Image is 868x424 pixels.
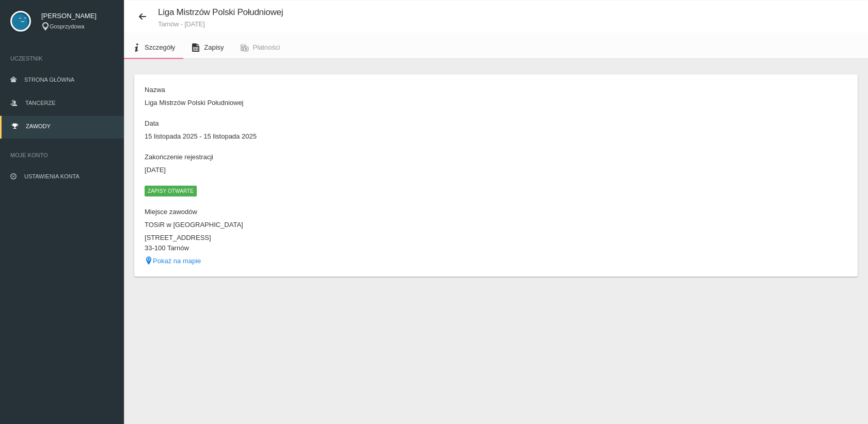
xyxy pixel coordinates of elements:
[232,36,289,59] a: Płatności
[41,22,114,31] div: Gosprzydowa
[145,233,491,243] dd: [STREET_ADDRESS]
[145,118,491,129] dt: Data
[145,152,491,162] dt: Zakończenie rejestracji
[10,150,114,160] span: Moje konto
[158,21,283,27] small: Tarnów - [DATE]
[26,123,51,129] span: Zawody
[158,7,283,17] span: Liga Mistrzów Polski Południowej
[145,165,491,175] dd: [DATE]
[10,53,114,64] span: Uczestnik
[25,100,55,106] span: Tancerze
[145,220,491,230] dd: TOSiR w [GEOGRAPHIC_DATA]
[145,243,491,253] dd: 33-100 Tarnów
[145,187,197,194] a: Zapisy otwarte
[145,43,175,51] span: Szczegóły
[145,257,201,265] a: Pokaż na mapie
[24,77,74,83] span: Strona główna
[204,43,224,51] span: Zapisy
[10,11,31,32] img: svg
[41,11,114,21] span: [PERSON_NAME]
[183,36,232,59] a: Zapisy
[24,173,80,179] span: Ustawienia konta
[145,85,491,95] dt: Nazwa
[145,186,197,196] span: Zapisy otwarte
[253,43,280,51] span: Płatności
[145,207,491,217] dt: Miejsce zawodów
[124,36,183,59] a: Szczegóły
[145,131,491,142] dd: 15 listopada 2025 - 15 listopada 2025
[145,98,491,108] dd: Liga Mistrzów Polski Południowej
